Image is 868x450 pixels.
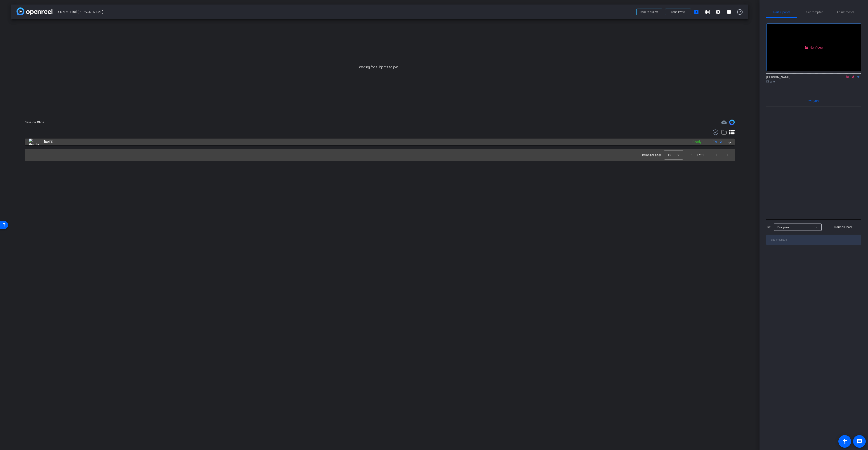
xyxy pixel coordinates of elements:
[690,139,704,145] div: Ready
[766,225,771,230] div: To:
[58,7,634,16] span: SNMMI Bital [PERSON_NAME]
[694,9,699,15] mat-icon: account_box
[807,99,820,102] span: Everyone
[705,9,710,15] mat-icon: grid_on
[721,120,727,125] span: Destinations for your clips
[857,439,862,444] mat-icon: message
[642,153,662,157] div: Items per page:
[711,150,722,160] button: Previous page
[766,80,861,84] div: Director
[636,9,662,15] button: Back to project
[691,153,704,157] div: 1 – 1 of 1
[809,45,823,49] span: No Video
[837,11,854,14] span: Adjustments
[729,120,735,125] img: Session clips
[720,139,722,144] span: 2
[11,19,748,115] div: Waiting for subjects to join...
[640,10,658,14] span: Back to project
[777,226,789,229] span: Everyone
[722,150,733,160] button: Next page
[25,120,45,125] div: Session Clips
[715,9,721,15] mat-icon: settings
[834,225,852,230] span: Mark all read
[766,75,861,84] div: [PERSON_NAME]
[665,9,691,15] button: Send invite
[726,9,732,15] mat-icon: info
[44,139,54,144] span: [DATE]
[17,7,52,15] img: app-logo
[804,11,823,14] span: Teleprompter
[25,139,735,145] mat-expansion-panel-header: thumb-nail[DATE]Ready2
[824,223,861,231] button: Mark all read
[671,10,685,14] span: Send invite
[721,120,727,125] mat-icon: cloud_upload
[842,439,847,444] mat-icon: accessibility
[773,11,790,14] span: Participants
[29,139,39,145] img: thumb-nail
